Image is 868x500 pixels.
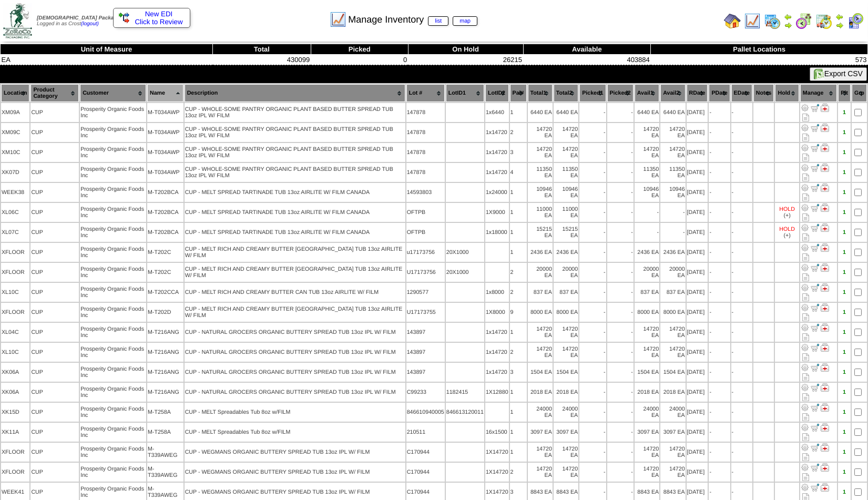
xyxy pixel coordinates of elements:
[213,44,311,55] th: Total
[185,183,405,202] td: CUP - MELT SPREAD TARTINADE TUB 13oz AIRLITE W/ FILM CANADA
[510,183,527,202] td: 1
[185,203,405,222] td: CUP - MELT SPREAD TARTINADE TUB 13oz AIRLITE W/ FILM CANADA
[80,84,146,102] th: Customer
[311,44,408,55] th: Picked
[119,18,185,26] span: Click to Review
[811,183,819,192] img: Move
[801,104,809,112] img: Adjust
[554,183,578,202] td: 10946 EA
[1,55,213,65] td: EA
[185,223,405,242] td: CUP - MELT SPREAD TARTINADE TUB 13oz AIRLITE W/ FILM CANADA
[709,263,730,282] td: -
[801,403,809,412] img: Adjust
[554,223,578,242] td: 15215 EA
[1,243,29,262] td: XFLOOR
[811,463,819,472] img: Move
[687,84,708,102] th: RDate
[1,44,213,55] th: Unit of Measure
[801,223,809,232] img: Adjust
[428,16,448,26] a: list
[801,383,809,392] img: Adjust
[802,174,809,181] i: Note
[764,13,781,29] img: calendarprod.gif
[821,403,829,412] img: Manage Hold
[784,212,791,219] div: (+)
[348,14,477,25] span: Manage Inventory
[510,123,527,142] td: 2
[185,283,405,302] td: CUP - MELT RICH AND CREAMY BUTTER CAN TUB 13oz AIRLITE W/ FILM
[80,103,146,122] td: Prosperity Organic Foods Inc
[839,169,850,176] div: 1
[811,483,819,492] img: Move
[847,13,864,29] img: calendarcustomer.gif
[839,249,850,256] div: 1
[731,123,752,142] td: -
[801,144,809,152] img: Adjust
[607,243,634,262] td: -
[607,183,634,202] td: -
[821,443,829,452] img: Manage Hold
[651,44,868,55] th: Pallet Locations
[731,263,752,282] td: -
[185,243,405,262] td: CUP - MELT RICH AND CREAMY BUTTER [GEOGRAPHIC_DATA] TUB 13oz AIRLITE W/ FILM
[80,263,146,282] td: Prosperity Organic Foods Inc
[406,143,445,162] td: 147878
[709,223,730,242] td: -
[821,283,829,292] img: Manage Hold
[709,143,730,162] td: -
[406,203,445,222] td: OFTPB
[835,21,844,29] img: arrowright.gif
[635,243,659,262] td: 2436 EA
[839,209,850,216] div: 1
[821,323,829,332] img: Manage Hold
[119,13,129,23] img: ediSmall.gif
[635,143,659,162] td: 14720 EA
[635,123,659,142] td: 14720 EA
[660,143,685,162] td: 14720 EA
[185,123,405,142] td: CUP - WHOLE-SOME PANTRY ORGANIC PLANT BASED BUTTER SPREAD TUB 13oz IPL W/ FILM
[660,183,685,202] td: 10946 EA
[802,253,809,261] i: Note
[554,84,578,102] th: Total2
[687,123,708,142] td: [DATE]
[579,103,606,122] td: -
[709,183,730,202] td: -
[446,263,484,282] td: 20X1000
[510,84,527,102] th: Pal#
[821,483,829,492] img: Manage Hold
[30,103,79,122] td: CUP
[635,84,659,102] th: Avail1
[510,163,527,182] td: 4
[801,343,809,352] img: Adjust
[811,263,819,272] img: Move
[485,203,509,222] td: 1X9000
[802,213,809,221] i: Note
[607,84,634,102] th: Picked2
[784,21,792,29] img: arrowright.gif
[709,84,730,102] th: PDate
[775,84,799,102] th: Hold
[731,203,752,222] td: -
[687,223,708,242] td: [DATE]
[687,163,708,182] td: [DATE]
[80,123,146,142] td: Prosperity Organic Foods Inc
[687,143,708,162] td: [DATE]
[821,343,829,352] img: Manage Hold
[784,232,791,239] div: (+)
[1,203,29,222] td: XL06C
[607,163,634,182] td: -
[406,84,445,102] th: Lot #
[801,203,809,212] img: Adjust
[528,243,553,262] td: 2436 EA
[30,203,79,222] td: CUP
[731,243,752,262] td: -
[835,13,844,21] img: arrowleft.gif
[80,223,146,242] td: Prosperity Organic Foods Inc
[579,223,606,242] td: -
[811,443,819,452] img: Move
[779,206,795,212] div: HOLD
[446,243,484,262] td: 20X1000
[852,84,867,102] th: Grp
[687,203,708,222] td: [DATE]
[408,44,523,55] th: On Hold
